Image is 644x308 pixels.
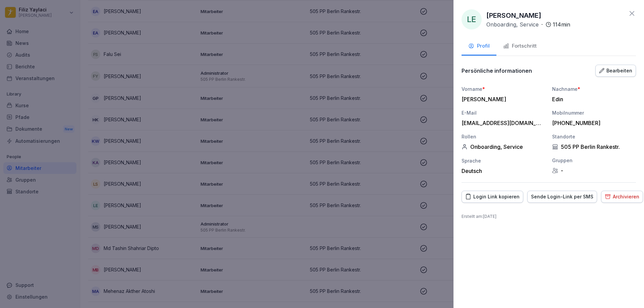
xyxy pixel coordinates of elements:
[595,65,636,77] button: Bearbeiten
[468,42,490,50] div: Profil
[462,191,523,203] button: Login Link kopieren
[503,42,537,50] div: Fortschritt
[462,143,545,150] div: Onboarding, Service
[462,213,636,220] p: Erstellt am : [DATE]
[486,10,541,20] p: [PERSON_NAME]
[599,67,632,74] div: Bearbeiten
[465,193,520,200] div: Login Link kopieren
[462,67,532,74] p: Persönliche informationen
[496,38,543,56] button: Fortschritt
[531,193,593,200] div: Sende Login-Link per SMS
[462,109,545,116] div: E-Mail
[527,191,597,203] button: Sende Login-Link per SMS
[552,157,636,164] div: Gruppen
[462,85,545,93] div: Vorname
[462,9,482,29] div: LE
[552,167,636,174] div: -
[552,85,636,93] div: Nachname
[462,120,542,126] div: [EMAIL_ADDRESS][DOMAIN_NAME]
[462,168,545,174] div: Deutsch
[462,96,542,103] div: [PERSON_NAME]
[486,20,570,28] div: ·
[462,157,545,164] div: Sprache
[601,191,643,203] button: Archivieren
[605,193,639,200] div: Archivieren
[462,133,545,140] div: Rollen
[553,20,570,28] p: 114 min
[552,133,636,140] div: Standorte
[462,38,496,56] button: Profil
[552,120,633,126] div: [PHONE_NUMBER]
[552,96,633,103] div: Edin
[552,109,636,116] div: Mobilnummer
[552,143,636,150] div: 505 PP Berlin Rankestr.
[486,20,539,28] p: Onboarding, Service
